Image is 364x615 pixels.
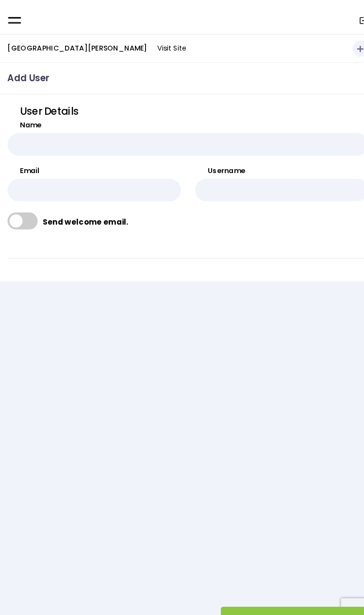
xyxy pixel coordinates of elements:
[341,39,357,55] button: add
[7,68,48,84] span: Add User
[41,210,124,221] b: Send welcome email.
[189,160,357,171] label: Username
[214,587,354,615] button: Contact campaign support
[7,116,357,126] label: Name
[148,37,185,56] a: Visit Site
[344,42,354,52] i: add
[7,160,175,171] label: Email
[7,99,357,116] p: User Details
[7,41,143,53] p: [GEOGRAPHIC_DATA][PERSON_NAME]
